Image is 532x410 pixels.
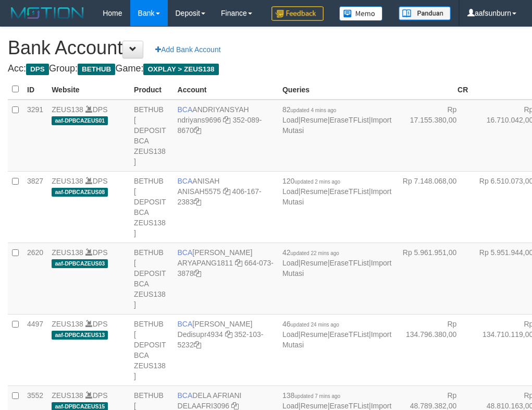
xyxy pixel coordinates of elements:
[282,391,340,400] span: 138
[330,259,369,267] a: EraseTFList
[178,177,193,185] span: BCA
[52,116,108,125] span: aaf-DPBCAZEUS01
[178,330,223,339] a: Dedisupr4934
[282,187,299,196] a: Load
[149,41,227,58] a: Add Bank Account
[130,243,173,314] td: BETHUB [ DEPOSIT BCA ZEUS138 ]
[282,248,391,278] span: | | |
[282,320,339,328] span: 46
[282,116,391,135] a: Import Mutasi
[174,243,278,314] td: [PERSON_NAME] 664-073-3878
[282,330,299,339] a: Load
[174,100,278,172] td: ANDRIYANSYAH 352-089-8670
[78,64,115,75] span: BETHUB
[178,320,193,328] span: BCA
[282,116,299,124] a: Load
[178,248,193,257] span: BCA
[282,105,336,114] span: 82
[330,187,369,196] a: EraseTFList
[47,243,130,314] td: DPS
[282,259,391,278] a: Import Mutasi
[130,314,173,385] td: BETHUB [ DEPOSIT BCA ZEUS138 ]
[8,64,524,74] h4: Acc: Group: Game:
[23,171,47,243] td: 3827
[395,171,472,243] td: Rp 7.148.068,00
[282,187,391,206] a: Import Mutasi
[271,6,324,21] img: Feedback.jpg
[47,79,130,100] th: Website
[47,314,130,385] td: DPS
[52,188,108,197] span: aaf-DPBCAZEUS08
[130,79,173,100] th: Product
[26,64,49,75] span: DPS
[52,320,83,328] a: ZEUS138
[23,314,47,385] td: 4497
[130,100,173,172] td: BETHUB [ DEPOSIT BCA ZEUS138 ]
[178,187,221,196] a: ANISAH5575
[282,402,299,410] a: Load
[178,259,233,267] a: ARYAPANG1811
[294,393,340,399] span: updated 7 mins ago
[47,171,130,243] td: DPS
[23,100,47,172] td: 3291
[291,107,337,113] span: updated 4 mins ago
[174,314,278,385] td: [PERSON_NAME] 352-103-5232
[23,243,47,314] td: 2620
[330,116,369,124] a: EraseTFList
[52,177,83,185] a: ZEUS138
[178,391,193,400] span: BCA
[399,6,451,20] img: panduan.png
[395,100,472,172] td: Rp 17.155.380,00
[301,187,328,196] a: Resume
[52,259,108,268] span: aaf-DPBCAZEUS03
[174,79,278,100] th: Account
[174,171,278,243] td: ANISAH 406-167-2383
[8,5,87,21] img: MOTION_logo.png
[178,402,230,410] a: DELAAFRI3096
[282,259,299,267] a: Load
[52,391,83,400] a: ZEUS138
[282,330,391,349] a: Import Mutasi
[47,100,130,172] td: DPS
[178,116,221,124] a: ndriyans9696
[395,79,472,100] th: CR
[23,79,47,100] th: ID
[301,259,328,267] a: Resume
[178,105,193,114] span: BCA
[330,330,369,339] a: EraseTFList
[52,331,108,340] span: aaf-DPBCAZEUS13
[291,250,339,256] span: updated 22 mins ago
[282,248,339,257] span: 42
[282,105,391,135] span: | | |
[282,320,391,349] span: | | |
[282,177,340,185] span: 120
[278,79,395,100] th: Queries
[52,248,83,257] a: ZEUS138
[294,179,340,185] span: updated 2 mins ago
[395,243,472,314] td: Rp 5.961.951,00
[130,171,173,243] td: BETHUB [ DEPOSIT BCA ZEUS138 ]
[301,330,328,339] a: Resume
[52,105,83,114] a: ZEUS138
[143,64,218,75] span: OXPLAY > ZEUS138
[291,322,339,328] span: updated 24 mins ago
[301,116,328,124] a: Resume
[330,402,369,410] a: EraseTFList
[8,38,524,58] h1: Bank Account
[301,402,328,410] a: Resume
[282,177,391,206] span: | | |
[395,314,472,385] td: Rp 134.796.380,00
[339,6,383,21] img: Button%20Memo.svg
